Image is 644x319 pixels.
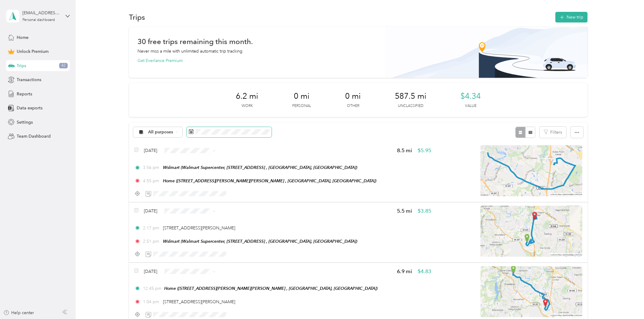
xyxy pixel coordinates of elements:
span: Wslmart (Walmart Supercenter, [STREET_ADDRESS] , [GEOGRAPHIC_DATA], [GEOGRAPHIC_DATA]) [163,165,357,170]
p: Never miss a mile with unlimited automatic trip tracking [137,48,242,54]
span: 3:56 pm [143,164,160,171]
div: Personal dashboard [22,18,55,22]
span: Settings [17,119,33,125]
span: [STREET_ADDRESS][PERSON_NAME] [163,225,235,231]
span: 1:04 pm [143,299,160,305]
button: Filters [540,127,566,138]
span: 42 [59,63,68,68]
span: Data exports [17,105,42,111]
span: 0 mi [294,91,310,101]
img: Banner [385,27,588,78]
button: New trip [555,12,588,22]
span: 8.5 mi [397,147,412,154]
p: Work [242,103,253,109]
span: [DATE] [144,147,157,154]
span: 2:51 pm [143,238,160,245]
span: 6.9 mi [397,268,412,275]
span: 5.5 mi [397,207,412,215]
span: All purposes [148,130,174,134]
img: minimap [480,145,582,196]
h1: Trips [129,14,145,20]
span: Home ([STREET_ADDRESS][PERSON_NAME][PERSON_NAME] , [GEOGRAPHIC_DATA], [GEOGRAPHIC_DATA]) [164,286,378,291]
div: [EMAIL_ADDRESS][DOMAIN_NAME] [22,10,60,16]
button: Help center [3,310,34,316]
span: $4.83 [418,268,431,275]
span: 6.2 mi [236,91,258,101]
span: Wslmart (Walmart Supercenter, [STREET_ADDRESS] , [GEOGRAPHIC_DATA], [GEOGRAPHIC_DATA]) [163,239,357,244]
iframe: Everlance-gr Chat Button Frame [610,285,644,319]
p: Unclassified [398,103,423,109]
span: Transactions [17,77,41,83]
span: $3.85 [418,207,431,215]
button: Get Everlance Premium [137,57,183,64]
span: 4:55 pm [143,178,160,184]
span: Home ([STREET_ADDRESS][PERSON_NAME][PERSON_NAME] , [GEOGRAPHIC_DATA], [GEOGRAPHIC_DATA]) [163,178,376,183]
span: Unlock Premium [17,48,49,55]
span: 2:17 pm [143,225,160,231]
span: $5.95 [418,147,431,154]
span: Home [17,34,29,41]
p: Value [465,103,476,109]
span: 0 mi [345,91,361,101]
img: minimap [480,206,582,257]
span: 12:45 pm [143,285,161,292]
img: minimap [480,266,582,317]
span: Team Dashboard [17,133,51,139]
span: [DATE] [144,208,157,214]
h1: 30 free trips remaining this month. [137,38,253,45]
span: [DATE] [144,268,157,275]
p: Other [347,103,359,109]
span: [STREET_ADDRESS][PERSON_NAME] [163,299,235,304]
span: 587.5 mi [395,91,426,101]
span: Trips [17,63,26,69]
span: Reports [17,91,32,97]
p: Personal [292,103,311,109]
span: $4.34 [460,91,481,101]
